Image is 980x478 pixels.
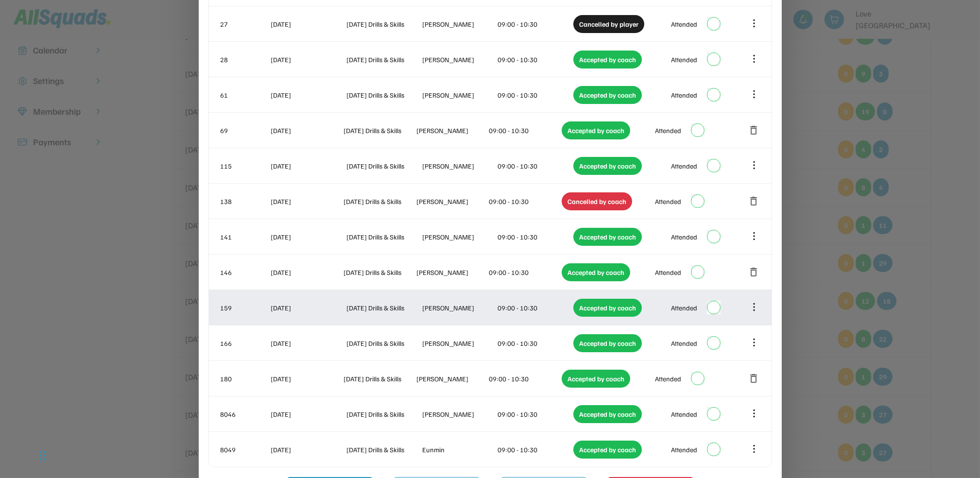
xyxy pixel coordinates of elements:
[221,338,269,348] div: 166
[422,409,496,419] div: [PERSON_NAME]
[748,195,760,207] button: delete
[498,161,572,171] div: 09:00 - 10:30
[221,232,269,242] div: 141
[271,374,342,384] div: [DATE]
[671,54,697,65] div: Attended
[346,338,420,348] div: [DATE] Drills & Skills
[573,157,642,175] div: Accepted by coach
[573,441,642,459] div: Accepted by coach
[221,374,269,384] div: 180
[671,19,697,29] div: Attended
[271,409,345,419] div: [DATE]
[271,232,345,242] div: [DATE]
[221,444,269,455] div: 8049
[271,90,345,100] div: [DATE]
[416,267,487,277] div: [PERSON_NAME]
[271,444,345,455] div: [DATE]
[671,444,697,455] div: Attended
[422,54,496,65] div: [PERSON_NAME]
[346,54,420,65] div: [DATE] Drills & Skills
[271,19,345,29] div: [DATE]
[416,125,487,136] div: [PERSON_NAME]
[671,90,697,100] div: Attended
[498,338,572,348] div: 09:00 - 10:30
[573,51,642,68] div: Accepted by coach
[748,124,760,136] button: delete
[498,90,572,100] div: 09:00 - 10:30
[655,125,681,136] div: Attended
[671,409,697,419] div: Attended
[221,196,269,206] div: 138
[346,409,420,419] div: [DATE] Drills & Skills
[221,267,269,277] div: 146
[498,409,572,419] div: 09:00 - 10:30
[489,125,560,136] div: 09:00 - 10:30
[416,374,487,384] div: [PERSON_NAME]
[422,161,496,171] div: [PERSON_NAME]
[344,125,414,136] div: [DATE] Drills & Skills
[655,374,681,384] div: Attended
[346,303,420,313] div: [DATE] Drills & Skills
[271,54,345,65] div: [DATE]
[422,303,496,313] div: [PERSON_NAME]
[489,196,560,206] div: 09:00 - 10:30
[748,373,760,384] button: delete
[573,228,642,246] div: Accepted by coach
[346,444,420,455] div: [DATE] Drills & Skills
[573,299,642,317] div: Accepted by coach
[562,192,632,210] div: Cancelled by coach
[346,232,420,242] div: [DATE] Drills & Skills
[221,54,269,65] div: 28
[271,161,345,171] div: [DATE]
[573,405,642,423] div: Accepted by coach
[655,267,681,277] div: Attended
[346,161,420,171] div: [DATE] Drills & Skills
[416,196,487,206] div: [PERSON_NAME]
[671,161,697,171] div: Attended
[748,266,760,278] button: delete
[221,161,269,171] div: 115
[573,15,644,33] div: Cancelled by player
[562,263,630,281] div: Accepted by coach
[271,338,345,348] div: [DATE]
[221,125,269,136] div: 69
[271,267,342,277] div: [DATE]
[221,19,269,29] div: 27
[671,303,697,313] div: Attended
[271,125,342,136] div: [DATE]
[422,19,496,29] div: [PERSON_NAME]
[562,121,630,139] div: Accepted by coach
[422,90,496,100] div: [PERSON_NAME]
[344,267,414,277] div: [DATE] Drills & Skills
[655,196,681,206] div: Attended
[346,19,420,29] div: [DATE] Drills & Skills
[498,54,572,65] div: 09:00 - 10:30
[344,196,414,206] div: [DATE] Drills & Skills
[498,232,572,242] div: 09:00 - 10:30
[346,90,420,100] div: [DATE] Drills & Skills
[671,338,697,348] div: Attended
[498,19,572,29] div: 09:00 - 10:30
[422,232,496,242] div: [PERSON_NAME]
[221,90,269,100] div: 61
[498,444,572,455] div: 09:00 - 10:30
[271,196,342,206] div: [DATE]
[489,374,560,384] div: 09:00 - 10:30
[573,334,642,352] div: Accepted by coach
[489,267,560,277] div: 09:00 - 10:30
[344,374,414,384] div: [DATE] Drills & Skills
[221,409,269,419] div: 8046
[573,86,642,104] div: Accepted by coach
[562,370,630,388] div: Accepted by coach
[422,338,496,348] div: [PERSON_NAME]
[221,303,269,313] div: 159
[671,232,697,242] div: Attended
[422,444,496,455] div: Eunmin
[271,303,345,313] div: [DATE]
[498,303,572,313] div: 09:00 - 10:30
